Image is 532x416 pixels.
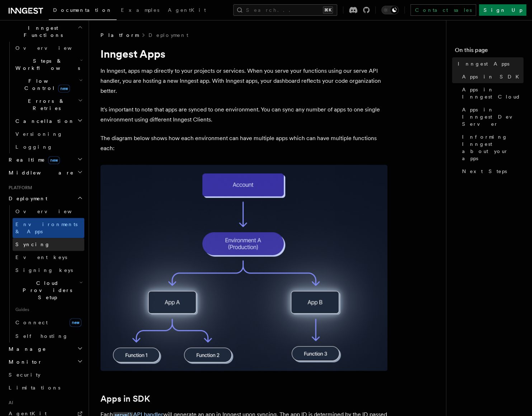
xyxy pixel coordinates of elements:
span: Realtime [6,156,60,163]
span: Cloud Providers Setup [13,279,79,301]
a: Apps in SDK [100,394,150,404]
span: Limitations [9,385,60,391]
span: Examples [121,7,159,13]
button: Search...⌘K [233,4,337,16]
span: AI [6,400,13,406]
button: Inngest Functions [6,21,84,42]
span: Flow Control [13,77,79,92]
a: Event keys [13,251,84,264]
a: Overview [13,42,84,54]
span: Security [9,372,41,378]
span: Informing Inngest about your apps [462,133,523,162]
button: Errors & Retries [13,95,84,115]
span: Errors & Retries [13,97,78,112]
a: Inngest Apps [455,57,523,70]
span: Inngest Apps [458,60,509,67]
p: In Inngest, apps map directly to your projects or services. When you serve your functions using o... [100,66,387,96]
span: Apps in Inngest Cloud [462,86,523,100]
a: Next Steps [459,165,523,178]
a: Examples [117,2,164,19]
p: The diagram below shows how each environment can have multiple apps which can have multiple funct... [100,133,387,153]
kbd: ⌘K [323,6,333,14]
a: Logging [13,140,84,153]
span: Deployment [6,195,47,202]
img: Diagram showing multiple environments, each with various apps. Within these apps, there are numer... [100,165,387,371]
p: It's important to note that apps are synced to one environment. You can sync any number of apps t... [100,105,387,125]
span: Syncing [15,242,50,247]
span: Cancellation [13,118,75,125]
span: Apps in SDK [462,73,523,80]
span: Steps & Workflows [13,57,80,72]
span: Apps in Inngest Dev Server [462,106,523,128]
a: Signing keys [13,264,84,277]
a: Syncing [13,238,84,251]
span: Platform [6,185,32,191]
a: Self hosting [13,330,84,343]
a: Limitations [6,381,84,394]
a: Contact sales [410,4,476,16]
div: Deployment [6,205,84,343]
div: Inngest Functions [6,42,84,153]
a: Deployment [149,32,188,39]
button: Middleware [6,166,84,179]
span: Overview [15,209,89,214]
span: Overview [15,45,89,51]
span: Guides [13,304,84,315]
h4: On this page [455,46,523,57]
span: Connect [15,320,48,325]
span: Versioning [15,131,63,137]
span: AgentKit [168,7,206,13]
span: Signing keys [15,267,73,273]
span: Monitor [6,358,42,365]
span: Manage [6,345,46,353]
button: Flow Controlnew [13,75,84,95]
a: Security [6,368,84,381]
a: Apps in Inngest Cloud [459,83,523,103]
a: Apps in Inngest Dev Server [459,103,523,130]
a: Connectnew [13,315,84,330]
a: Sign Up [479,4,526,16]
button: Cancellation [13,115,84,128]
span: Logging [15,144,53,150]
span: Environments & Apps [15,221,77,234]
span: new [48,156,60,164]
button: Manage [6,343,84,355]
a: Versioning [13,128,84,140]
a: Environments & Apps [13,218,84,238]
a: Overview [13,205,84,218]
span: Next Steps [462,168,507,175]
span: Self hosting [15,333,68,339]
span: Inngest Functions [6,24,77,39]
a: Apps in SDK [459,70,523,83]
button: Steps & Workflows [13,54,84,75]
a: AgentKit [164,2,210,19]
a: Documentation [49,2,117,20]
span: Event keys [15,254,67,260]
span: new [70,318,81,327]
span: Platform [100,32,138,39]
button: Cloud Providers Setup [13,277,84,304]
button: Deployment [6,192,84,205]
span: new [58,85,70,92]
button: Monitor [6,355,84,368]
a: Informing Inngest about your apps [459,130,523,165]
span: Documentation [53,7,112,13]
button: Toggle dark mode [381,6,399,14]
h1: Inngest Apps [100,47,387,60]
span: Middleware [6,169,74,176]
button: Realtimenew [6,153,84,166]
